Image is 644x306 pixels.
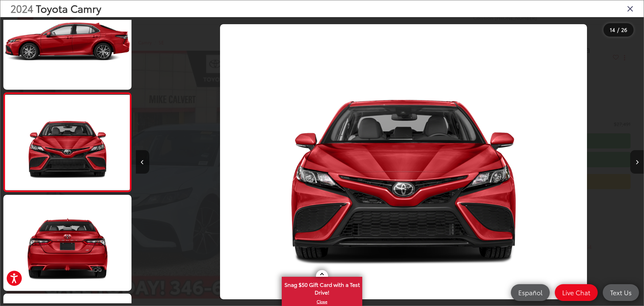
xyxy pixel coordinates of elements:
[220,24,587,300] img: 2024 Toyota Camry SE
[511,284,550,301] a: Español
[555,284,598,301] a: Live Chat
[630,150,644,174] button: Next image
[621,26,627,33] span: 26
[2,194,132,292] img: 2024 Toyota Camry SE
[136,150,149,174] button: Previous image
[10,1,33,15] span: 2024
[36,1,101,15] span: Toyota Camry
[603,284,639,301] a: Text Us
[4,94,131,190] img: 2024 Toyota Camry SE
[607,288,635,297] span: Text Us
[559,288,594,297] span: Live Chat
[627,4,634,13] i: Close gallery
[515,288,546,297] span: Español
[610,26,615,33] span: 14
[616,28,620,32] span: /
[282,277,362,298] span: Snag $50 Gift Card with a Test Drive!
